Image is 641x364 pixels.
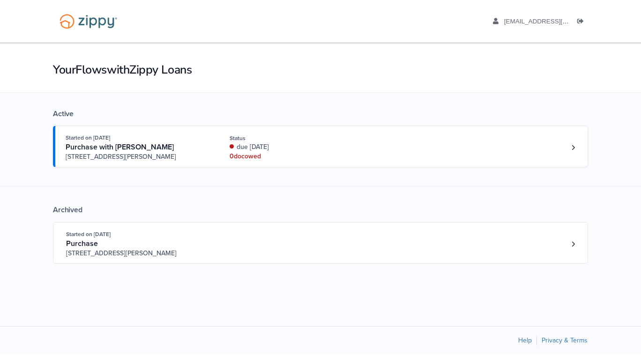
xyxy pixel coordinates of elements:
[66,231,111,238] span: Started on [DATE]
[53,205,588,215] div: Archived
[66,134,110,141] span: Started on [DATE]
[66,249,209,258] span: [STREET_ADDRESS][PERSON_NAME]
[53,126,588,167] a: Open loan 4215773
[230,134,355,142] div: Status
[577,18,588,27] a: Log out
[66,239,98,248] span: Purchase
[66,142,174,152] span: Purchase with [PERSON_NAME]
[230,152,355,161] div: 0 doc owed
[66,152,209,162] span: [STREET_ADDRESS][PERSON_NAME]
[504,18,611,25] span: kristinhoban83@gmail.com
[53,9,123,33] img: Logo
[542,336,588,344] a: Privacy & Terms
[53,62,588,78] h1: Your Flows with Zippy Loans
[566,141,580,155] a: Loan number 4215773
[518,336,532,344] a: Help
[53,109,588,119] div: Active
[493,18,611,27] a: edit profile
[566,237,580,251] a: Loan number 4206812
[230,142,355,152] div: due [DATE]
[53,222,588,264] a: Open loan 4206812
